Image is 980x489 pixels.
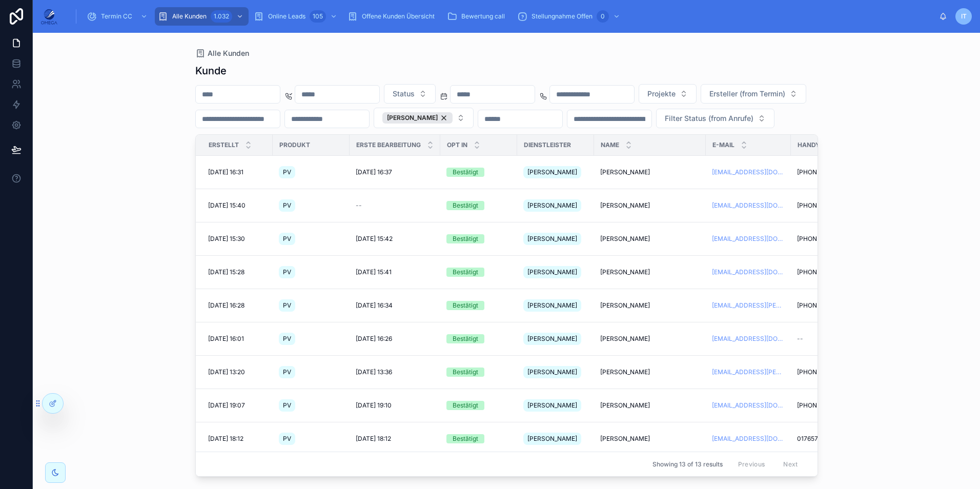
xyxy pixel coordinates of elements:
h1: Kunde [195,64,227,78]
a: [EMAIL_ADDRESS][DOMAIN_NAME] [712,435,785,443]
div: scrollable content [66,5,939,28]
span: PV [283,401,291,410]
a: [EMAIL_ADDRESS][DOMAIN_NAME] [712,401,785,410]
span: [PERSON_NAME] [387,114,438,122]
a: [DATE] 16:31 [208,168,267,176]
span: Alle Kunden [172,12,207,21]
a: [PHONE_NUMBER] [797,368,862,376]
a: [PERSON_NAME] [600,368,700,376]
a: [DATE] 15:41 [356,268,434,276]
a: Bestätigt [446,268,511,277]
a: [PHONE_NUMBER] [797,168,862,176]
span: Filter Status (from Anrufe) [665,113,753,124]
a: Bestätigt [446,234,511,243]
button: Select Button [374,108,474,128]
a: [PERSON_NAME] [523,231,588,247]
span: [PERSON_NAME] [527,368,577,376]
span: [PERSON_NAME] [527,401,577,410]
a: [PERSON_NAME] [523,331,588,347]
a: [DATE] 16:37 [356,168,434,176]
a: [EMAIL_ADDRESS][DOMAIN_NAME] [712,201,785,210]
span: Showing 13 of 13 results [652,460,723,468]
span: [PHONE_NUMBER] [797,268,852,276]
a: [PERSON_NAME] [600,201,700,210]
a: Offene Kunden Übersicht [344,7,442,26]
button: Select Button [701,84,806,104]
a: [EMAIL_ADDRESS][PERSON_NAME][DOMAIN_NAME] [712,368,785,376]
div: Bestätigt [453,301,478,310]
a: 017657341896 [797,435,862,443]
a: [DATE] 16:01 [208,335,267,343]
a: [EMAIL_ADDRESS][DOMAIN_NAME] [712,168,785,176]
div: 1.032 [211,10,232,23]
span: Dienstleister [524,141,571,149]
a: PV [279,331,343,347]
a: Bestätigt [446,168,511,177]
a: [DATE] 18:12 [356,435,434,443]
a: [PHONE_NUMBER] [797,301,862,310]
a: [PERSON_NAME] [523,431,588,447]
a: Bestätigt [446,401,511,410]
a: [PHONE_NUMBER] [797,235,862,243]
span: [DATE] 15:40 [208,201,246,210]
a: [PERSON_NAME] [600,335,700,343]
span: [DATE] 18:12 [208,435,243,443]
span: [DATE] 15:30 [208,235,245,243]
span: [PERSON_NAME] [600,301,650,310]
a: [PERSON_NAME] [523,297,588,314]
div: Bestätigt [453,234,478,243]
a: [PERSON_NAME] [523,197,588,214]
span: [PERSON_NAME] [600,235,650,243]
span: Offene Kunden Übersicht [362,12,435,21]
a: Stellungnahme Offen0 [514,7,625,26]
span: PV [283,201,291,210]
a: [DATE] 15:42 [356,235,434,243]
span: Name [601,141,619,149]
a: [DATE] 16:34 [356,301,434,310]
button: Unselect 706 [382,112,453,124]
span: [DATE] 19:07 [208,401,245,410]
span: E-Mail [712,141,734,149]
img: App logo [41,8,57,25]
span: Erste Bearbeitung [356,141,421,149]
span: Projekte [647,89,676,99]
span: Opt In [447,141,467,149]
span: 017657341896 [797,435,839,443]
button: Select Button [639,84,697,104]
a: Bestätigt [446,334,511,343]
span: [DATE] 16:01 [208,335,244,343]
a: PV [279,264,343,280]
a: PV [279,364,343,380]
span: Handy [798,141,820,149]
a: PV [279,231,343,247]
span: [PERSON_NAME] [527,301,577,310]
a: Bewertung call [444,7,512,26]
span: Alle Kunden [208,48,249,58]
span: Stellungnahme Offen [532,12,593,21]
span: [DATE] 13:36 [356,368,392,376]
div: Bestätigt [453,401,478,410]
span: [PERSON_NAME] [527,235,577,243]
span: [PHONE_NUMBER] [797,201,852,210]
a: [EMAIL_ADDRESS][DOMAIN_NAME] [712,235,785,243]
span: [DATE] 15:41 [356,268,392,276]
span: [DATE] 13:20 [208,368,245,376]
a: [PERSON_NAME] [600,235,700,243]
div: Bestätigt [453,201,478,210]
div: 0 [597,10,609,23]
a: [PERSON_NAME] [600,168,700,176]
span: Status [393,89,415,99]
span: [PERSON_NAME] [600,201,650,210]
span: [DATE] 16:37 [356,168,392,176]
a: [PERSON_NAME] [600,301,700,310]
div: Bestätigt [453,168,478,177]
span: [DATE] 18:12 [356,435,391,443]
a: Online Leads105 [251,7,342,26]
span: Ersteller (from Termin) [709,89,785,99]
span: PV [283,168,291,176]
span: PV [283,301,291,310]
a: [EMAIL_ADDRESS][DOMAIN_NAME] [712,268,785,276]
span: Termin CC [101,12,132,21]
a: [DATE] 19:10 [356,401,434,410]
a: [EMAIL_ADDRESS][DOMAIN_NAME] [712,335,785,343]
